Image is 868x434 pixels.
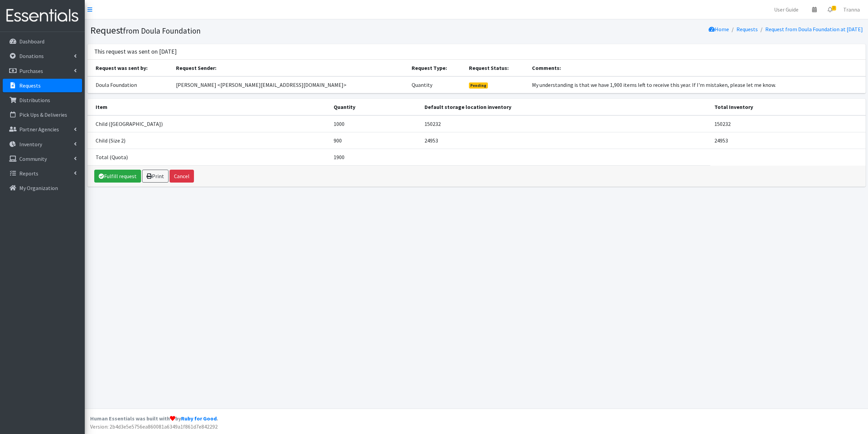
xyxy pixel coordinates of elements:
[3,137,82,151] a: Inventory
[465,60,528,76] th: Request Status:
[172,60,408,76] th: Request Sender:
[832,6,836,11] span: 3
[736,26,758,33] a: Requests
[142,170,169,183] a: Print
[3,4,82,27] img: HumanEssentials
[19,170,38,177] p: Reports
[710,99,866,115] th: Total Inventory
[330,99,421,115] th: Quantity
[19,155,47,162] p: Community
[87,115,330,132] td: Child ([GEOGRAPHIC_DATA])
[87,76,172,93] td: Doula Foundation
[94,48,177,55] h3: This request was sent on [DATE]
[330,115,421,132] td: 1000
[408,76,465,93] td: Quantity
[90,24,474,36] h1: Request
[87,99,330,115] th: Item
[330,149,421,165] td: 1900
[3,108,82,121] a: Pick Ups & Deliveries
[90,423,218,430] span: Version: 2b4d3e5e5756ea860081a6349a1f861d7e842292
[408,60,465,76] th: Request Type:
[19,97,50,103] p: Distributions
[710,132,866,149] td: 24953
[3,35,82,48] a: Dashboard
[19,126,59,133] p: Partner Agencies
[19,68,43,74] p: Purchases
[420,132,710,149] td: 24953
[94,170,141,183] a: Fulfill request
[3,122,82,136] a: Partner Agencies
[19,38,44,45] p: Dashboard
[90,415,218,422] strong: Human Essentials was built with by .
[3,167,82,180] a: Reports
[3,93,82,107] a: Distributions
[3,49,82,63] a: Donations
[87,60,172,76] th: Request was sent by:
[19,53,44,59] p: Donations
[838,3,865,16] a: Tranna
[19,141,42,148] p: Inventory
[528,60,866,76] th: Comments:
[3,79,82,92] a: Requests
[420,99,710,115] th: Default storage location inventory
[710,115,866,132] td: 150232
[420,115,710,132] td: 150232
[769,3,804,16] a: User Guide
[181,415,217,422] a: Ruby for Good
[528,76,866,93] td: My understanding is that we have 1,900 items left to receive this year. If I'm mistaken, please l...
[87,149,330,165] td: Total (Quota)
[123,26,201,36] small: from Doula Foundation
[19,82,41,89] p: Requests
[765,26,863,33] a: Request from Doula Foundation at [DATE]
[330,132,421,149] td: 900
[3,181,82,195] a: My Organization
[170,170,194,183] button: Cancel
[19,111,67,118] p: Pick Ups & Deliveries
[3,64,82,78] a: Purchases
[709,26,729,33] a: Home
[19,185,58,191] p: My Organization
[172,76,408,93] td: [PERSON_NAME] <[PERSON_NAME][EMAIL_ADDRESS][DOMAIN_NAME]>
[3,152,82,166] a: Community
[87,132,330,149] td: Child (Size 2)
[469,82,488,89] span: Pending
[822,3,838,16] a: 3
